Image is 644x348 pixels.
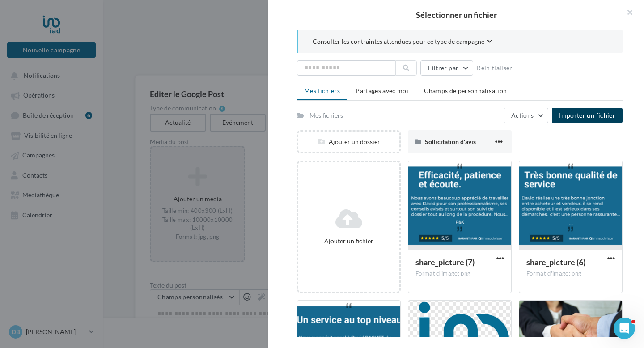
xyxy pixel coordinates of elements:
[511,111,534,119] span: Actions
[526,257,585,267] span: share_picture (6)
[313,37,484,46] span: Consulter les contraintes attendues pour ce type de campagne
[356,87,408,94] span: Partagés avec moi
[559,111,615,119] span: Importer un fichier
[526,270,615,278] div: Format d'image: png
[420,60,473,76] button: Filtrer par
[309,111,343,120] div: Mes fichiers
[313,37,492,48] button: Consulter les contraintes attendues pour ce type de campagne
[298,137,399,146] div: Ajouter un dossier
[473,63,516,73] button: Réinitialiser
[415,257,475,267] span: share_picture (7)
[425,138,476,145] span: Sollicitation d'avis
[304,87,340,94] span: Mes fichiers
[424,87,507,94] span: Champs de personnalisation
[614,318,635,339] iframe: Intercom live chat
[415,270,504,278] div: Format d'image: png
[504,108,548,123] button: Actions
[552,108,623,123] button: Importer un fichier
[283,11,630,19] h2: Sélectionner un fichier
[302,237,396,246] div: Ajouter un fichier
